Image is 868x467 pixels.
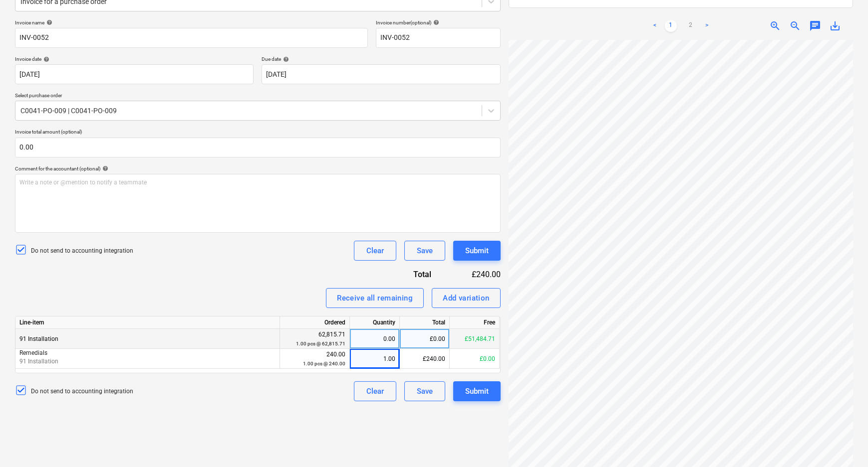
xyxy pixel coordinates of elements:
span: zoom_in [769,20,781,32]
div: Line-item [15,316,280,329]
small: 1.00 pcs @ 62,815.71 [296,341,345,346]
span: help [281,56,289,62]
div: Due date [262,56,500,62]
input: Invoice name [15,28,368,48]
div: Clear [366,385,384,398]
div: Total [400,316,450,329]
a: Previous page [649,20,661,32]
input: Invoice number [376,28,501,48]
button: Submit [453,241,501,261]
input: Due date not specified [262,64,500,84]
p: Invoice total amount (optional) [15,129,501,137]
div: Save [417,385,433,398]
a: Page 1 is your current page [665,20,677,32]
button: Submit [453,381,501,401]
button: Receive all remaining [326,288,424,308]
input: Invoice total amount (optional) [15,138,501,157]
div: Comment for the accountant (optional) [15,165,501,172]
span: 91 Installation [19,335,58,342]
span: chat [809,20,821,32]
div: £51,484.71 [450,329,500,349]
input: Invoice date not specified [15,64,254,84]
div: Clear [366,244,384,257]
div: £0.00 [450,349,500,369]
div: 240.00 [284,350,345,368]
div: Save [417,244,433,257]
div: Submit [465,244,489,257]
small: 1.00 pcs @ 240.00 [303,361,345,366]
button: Clear [354,241,396,261]
div: Receive all remaining [337,292,413,305]
div: 1.00 [354,349,395,369]
a: Next page [701,20,713,32]
button: Add variation [432,288,501,308]
div: £240.00 [448,269,501,280]
div: Invoice date [15,56,254,62]
div: Free [450,316,500,329]
button: Save [404,381,445,401]
span: help [100,165,108,171]
p: Do not send to accounting integration [31,247,133,255]
div: Total [371,269,448,280]
span: help [44,19,52,25]
div: Ordered [280,316,350,329]
span: help [41,56,49,62]
button: Save [404,241,445,261]
iframe: Chat Widget [818,419,868,467]
a: Page 2 [685,20,697,32]
button: Clear [354,381,396,401]
p: Select purchase order [15,92,501,101]
span: help [431,19,439,25]
div: £240.00 [400,349,450,369]
div: £0.00 [400,329,450,349]
div: Add variation [443,292,490,305]
span: Remedials [19,349,47,356]
div: 62,815.71 [284,330,345,348]
div: Submit [465,385,489,398]
div: 0.00 [354,329,395,349]
div: Invoice number (optional) [376,19,501,26]
div: Quantity [350,316,400,329]
p: Do not send to accounting integration [31,387,133,396]
span: 91 Installation [19,358,58,365]
span: zoom_out [789,20,801,32]
div: Invoice name [15,19,368,26]
span: save_alt [829,20,841,32]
